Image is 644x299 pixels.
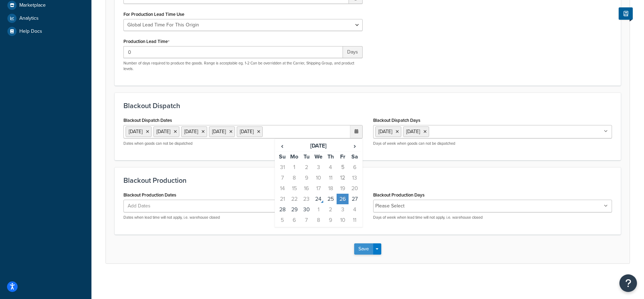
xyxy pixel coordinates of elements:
[288,173,300,183] td: 8
[349,215,361,225] td: 11
[5,12,86,25] a: Analytics
[337,215,349,225] td: 10
[325,204,337,215] td: 2
[300,151,312,162] th: Tu
[123,215,363,220] p: Dates when lead time will not apply, i.e. warehouse closed
[288,151,300,162] th: Mo
[373,118,420,123] label: Blackout Dispatch Days
[276,183,288,194] td: 14
[288,194,300,204] td: 22
[300,194,312,204] td: 23
[325,183,337,194] td: 18
[300,183,312,194] td: 16
[5,25,86,38] a: Help Docs
[373,192,425,198] label: Blackout Production Days
[619,274,637,292] button: Open Resource Center
[325,215,337,225] td: 9
[300,204,312,215] td: 30
[349,162,361,173] td: 6
[325,173,337,183] td: 11
[349,194,361,204] td: 27
[337,204,349,215] td: 3
[349,173,361,183] td: 13
[237,126,263,137] li: [DATE]
[276,204,288,215] td: 28
[312,194,324,204] td: 24
[349,151,361,162] th: Sa
[337,183,349,194] td: 19
[312,151,324,162] th: We
[19,15,39,21] span: Analytics
[349,183,361,194] td: 20
[276,151,288,162] th: Su
[288,215,300,225] td: 6
[276,215,288,225] td: 5
[276,194,288,204] td: 21
[312,215,324,225] td: 8
[209,126,235,137] li: [DATE]
[337,151,349,162] th: Fr
[406,128,420,135] span: [DATE]
[349,141,360,151] span: ›
[343,46,363,58] span: Days
[337,194,349,204] td: 26
[288,183,300,194] td: 15
[123,61,363,71] p: Number of days required to produce the goods. Range is acceptable eg. 1-2 Can be overridden at th...
[325,194,337,204] td: 25
[300,162,312,173] td: 2
[312,173,324,183] td: 10
[288,162,300,173] td: 1
[312,183,324,194] td: 17
[126,126,152,137] li: [DATE]
[375,201,404,211] li: Please Select
[276,173,288,183] td: 7
[19,2,46,8] span: Marketplace
[288,141,349,151] th: [DATE]
[312,162,324,173] td: 3
[181,126,207,137] li: [DATE]
[19,29,42,35] span: Help Docs
[123,141,363,146] p: Dates when goods can not be dispatched
[123,39,170,44] label: Production Lead Time
[349,204,361,215] td: 4
[325,162,337,173] td: 4
[312,204,324,215] td: 1
[325,151,337,162] th: Th
[378,128,392,135] span: [DATE]
[337,173,349,183] td: 12
[277,141,288,151] span: ‹
[123,118,172,123] label: Blackout Dispatch Dates
[123,102,612,110] h3: Blackout Dispatch
[337,162,349,173] td: 5
[373,141,612,146] p: Days of week when goods can not be dispatched
[153,126,179,137] li: [DATE]
[354,243,373,255] button: Save
[300,215,312,225] td: 7
[276,162,288,173] td: 31
[126,200,159,212] span: Add Dates
[288,204,300,215] td: 29
[373,215,612,220] p: Days of week when lead time will not apply, i.e. warehouse closed
[300,173,312,183] td: 9
[619,7,633,20] button: Show Help Docs
[123,192,176,198] label: Blackout Production Dates
[123,176,612,184] h3: Blackout Production
[123,12,184,17] label: For Production Lead Time Use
